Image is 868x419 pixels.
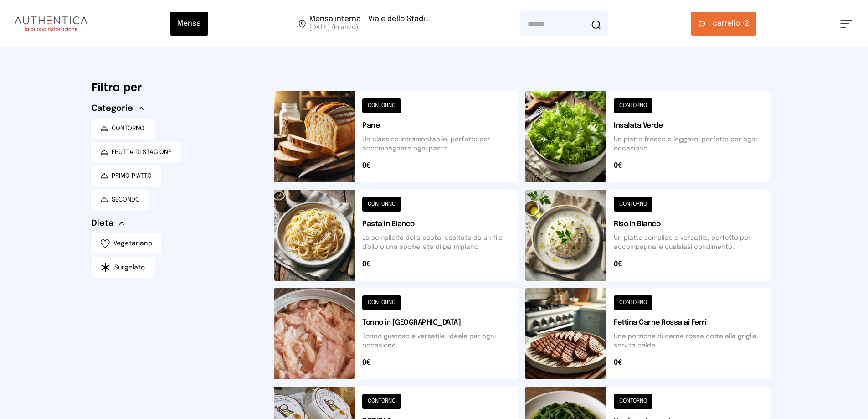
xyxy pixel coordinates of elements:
[309,16,431,32] span: Viale dello Stadio, 77, 05100 Terni TR, Italia
[114,263,145,272] span: Surgelato
[112,171,152,181] span: PRIMO PIATTO
[92,80,259,95] h6: Filtra per
[15,16,87,31] img: logo.8f33a47.png
[112,124,144,133] span: CONTORNO
[92,257,154,278] button: Surgelato
[92,102,133,115] span: Categorie
[713,18,745,29] span: carrello •
[92,217,124,230] button: Dieta
[691,12,756,36] button: carrello •2
[113,239,152,248] span: Vegetariano
[713,18,749,29] span: 2
[92,102,144,115] button: Categorie
[309,23,431,32] span: [DATE] (Pranzo)
[92,166,161,186] button: PRIMO PIATTO
[92,233,161,253] button: Vegetariano
[92,142,181,162] button: FRUTTA DI STAGIONE
[112,195,140,204] span: SECONDO
[92,217,113,230] span: Dieta
[112,148,172,157] span: FRUTTA DI STAGIONE
[170,12,208,36] button: Mensa
[92,190,149,210] button: SECONDO
[92,119,154,139] button: CONTORNO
